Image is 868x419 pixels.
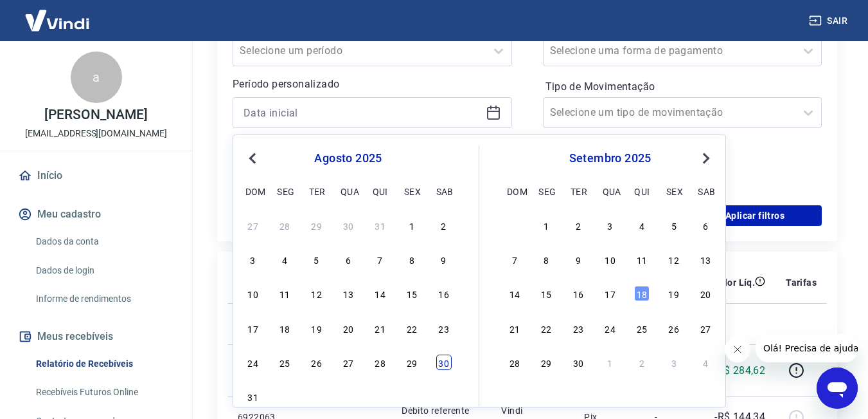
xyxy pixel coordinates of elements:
div: Choose domingo, 10 de agosto de 2025 [245,286,261,301]
div: Choose sábado, 13 de setembro de 2025 [698,252,713,267]
div: Choose segunda-feira, 1 de setembro de 2025 [538,218,554,233]
div: Choose sexta-feira, 12 de setembro de 2025 [666,252,682,267]
div: Choose sábado, 6 de setembro de 2025 [436,389,452,404]
div: Choose quarta-feira, 10 de setembro de 2025 [603,252,618,267]
p: [EMAIL_ADDRESS][DOMAIN_NAME] [25,127,167,140]
div: Choose quinta-feira, 18 de setembro de 2025 [634,286,650,301]
div: Choose segunda-feira, 4 de agosto de 2025 [277,252,292,267]
div: Choose sexta-feira, 3 de outubro de 2025 [666,355,682,370]
div: a [71,51,122,103]
div: Choose sábado, 6 de setembro de 2025 [698,218,713,233]
div: Choose quinta-feira, 25 de setembro de 2025 [634,321,650,336]
div: Choose terça-feira, 26 de agosto de 2025 [309,355,324,370]
div: Choose quinta-feira, 14 de agosto de 2025 [373,286,388,301]
a: Dados da conta [31,228,177,255]
div: Choose segunda-feira, 18 de agosto de 2025 [277,321,292,336]
div: Choose sábado, 9 de agosto de 2025 [436,252,452,267]
div: Choose sexta-feira, 8 de agosto de 2025 [404,252,420,267]
div: Choose domingo, 28 de setembro de 2025 [507,355,522,370]
span: Olá! Precisa de ajuda? [8,9,108,19]
div: Choose sexta-feira, 1 de agosto de 2025 [404,218,420,233]
div: Choose quinta-feira, 2 de outubro de 2025 [634,355,650,370]
div: dom [245,183,261,199]
div: ter [309,183,324,199]
div: Choose quinta-feira, 11 de setembro de 2025 [634,252,650,267]
div: Choose segunda-feira, 22 de setembro de 2025 [538,321,554,336]
p: Valor Líq. [713,276,755,289]
div: Choose terça-feira, 5 de agosto de 2025 [309,252,324,267]
div: Choose quarta-feira, 1 de outubro de 2025 [603,355,618,370]
div: Choose terça-feira, 9 de setembro de 2025 [571,252,586,267]
div: Choose quarta-feira, 3 de setembro de 2025 [341,389,356,404]
p: R$ 284,62 [718,363,766,378]
div: Choose quarta-feira, 24 de setembro de 2025 [603,321,618,336]
div: Choose segunda-feira, 1 de setembro de 2025 [277,389,292,404]
div: Choose sexta-feira, 19 de setembro de 2025 [666,286,682,301]
a: Informe de rendimentos [31,286,177,312]
div: Choose domingo, 3 de agosto de 2025 [245,252,261,267]
div: Choose sexta-feira, 15 de agosto de 2025 [404,286,420,301]
div: Choose terça-feira, 29 de julho de 2025 [309,218,324,233]
div: Choose quinta-feira, 7 de agosto de 2025 [373,252,388,267]
div: Choose sexta-feira, 5 de setembro de 2025 [666,218,682,233]
button: Meu cadastro [15,200,177,228]
div: Choose terça-feira, 12 de agosto de 2025 [309,286,324,301]
div: Choose quarta-feira, 3 de setembro de 2025 [603,218,618,233]
p: Tarifas [786,276,817,289]
div: Choose domingo, 17 de agosto de 2025 [245,321,261,336]
div: Choose quarta-feira, 17 de setembro de 2025 [603,286,618,301]
button: Next Month [698,151,714,166]
a: Dados de login [31,257,177,284]
input: Data inicial [244,103,481,122]
p: Período personalizado [233,77,512,92]
div: Choose sábado, 30 de agosto de 2025 [436,355,452,370]
div: Choose quinta-feira, 31 de julho de 2025 [373,218,388,233]
div: Choose terça-feira, 2 de setembro de 2025 [571,218,586,233]
div: Choose terça-feira, 19 de agosto de 2025 [309,321,324,336]
button: Aplicar filtros [688,205,822,226]
label: Tipo de Movimentação [545,79,820,95]
div: Choose domingo, 27 de julho de 2025 [245,218,261,233]
div: sab [436,183,452,199]
div: Choose sexta-feira, 29 de agosto de 2025 [404,355,420,370]
div: Choose sexta-feira, 26 de setembro de 2025 [666,321,682,336]
div: Choose sexta-feira, 22 de agosto de 2025 [404,321,420,336]
div: Choose sábado, 27 de setembro de 2025 [698,321,713,336]
button: Previous Month [245,151,260,166]
iframe: Botão para abrir a janela de mensagens [817,368,858,409]
div: seg [538,183,554,199]
div: Choose domingo, 31 de agosto de 2025 [507,218,522,233]
div: sex [404,183,420,199]
div: qui [373,183,388,199]
div: Choose segunda-feira, 25 de agosto de 2025 [277,355,292,370]
div: Choose sábado, 4 de outubro de 2025 [698,355,713,370]
div: Choose quarta-feira, 30 de julho de 2025 [341,218,356,233]
div: Choose domingo, 31 de agosto de 2025 [245,389,261,404]
div: Choose sexta-feira, 5 de setembro de 2025 [404,389,420,404]
div: Choose domingo, 7 de setembro de 2025 [507,252,522,267]
div: Choose quarta-feira, 6 de agosto de 2025 [341,252,356,267]
div: Choose terça-feira, 23 de setembro de 2025 [571,321,586,336]
a: Relatório de Recebíveis [31,351,177,377]
div: Choose quinta-feira, 21 de agosto de 2025 [373,321,388,336]
div: agosto 2025 [244,151,453,166]
button: Meus recebíveis [15,322,177,351]
div: qua [341,183,356,199]
div: qui [634,183,650,199]
div: Choose quinta-feira, 4 de setembro de 2025 [634,218,650,233]
div: Choose segunda-feira, 15 de setembro de 2025 [538,286,554,301]
div: Choose quarta-feira, 13 de agosto de 2025 [341,286,356,301]
div: setembro 2025 [505,151,715,166]
div: Choose quarta-feira, 20 de agosto de 2025 [341,321,356,336]
div: Choose sábado, 23 de agosto de 2025 [436,321,452,336]
div: month 2025-09 [505,216,715,371]
div: Choose segunda-feira, 8 de setembro de 2025 [538,252,554,267]
div: seg [277,183,292,199]
div: Choose quinta-feira, 28 de agosto de 2025 [373,355,388,370]
img: Vindi [15,1,99,40]
div: sex [666,183,682,199]
div: Choose terça-feira, 16 de setembro de 2025 [571,286,586,301]
div: Choose segunda-feira, 11 de agosto de 2025 [277,286,292,301]
a: Recebíveis Futuros Online [31,379,177,405]
p: [PERSON_NAME] [44,108,147,122]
